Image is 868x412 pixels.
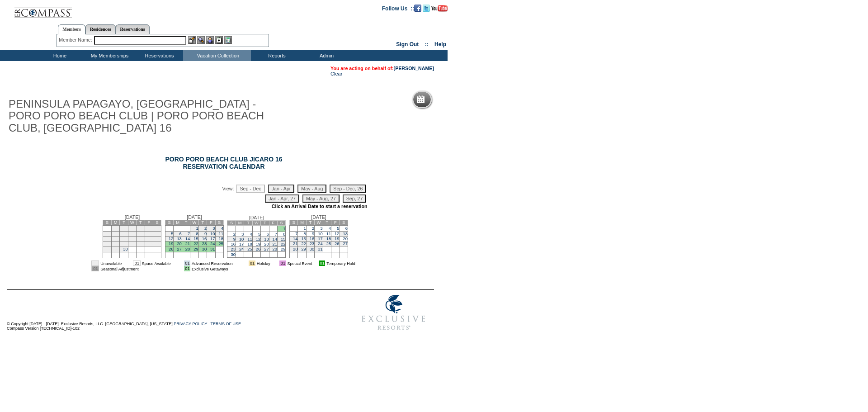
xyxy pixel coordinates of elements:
img: Exclusive Resorts [353,290,434,335]
td: 20 [153,236,161,241]
td: Reservations [133,50,183,61]
a: 19 [335,237,339,241]
td: 01 [184,260,190,266]
a: 22 [301,242,306,246]
td: M [174,220,182,225]
td: 17 [128,236,136,241]
span: You are acting on behalf of: [330,66,434,71]
td: 24 [128,241,136,246]
a: Help [434,41,446,47]
img: Reservations [215,36,223,44]
td: 2 [120,225,128,231]
a: 29 [281,247,285,251]
span: :: [425,41,429,47]
a: 17 [318,237,322,241]
a: PRIVACY POLICY [174,322,207,326]
a: 30 [202,247,207,251]
td: 29 [111,246,119,252]
td: 19 [145,236,153,241]
td: 01 [184,266,190,271]
img: Become our fan on Facebook [414,5,421,12]
a: 10 [210,232,215,236]
a: TERMS OF USE [211,322,241,326]
a: 27 [177,247,181,251]
a: 15 [281,237,285,242]
td: 01 [249,260,255,266]
a: 23 [231,247,236,251]
span: [DATE] [125,214,140,220]
a: 18 [219,237,223,241]
a: 28 [293,247,297,251]
a: 2 [204,226,207,231]
a: 29 [301,247,306,251]
td: 7 [103,231,111,236]
td: Advanced Reservation [190,260,243,266]
td: T [182,220,190,225]
a: 20 [264,242,269,246]
td: 01 [319,260,325,266]
td: 27 [153,241,161,246]
div: Member Name: [59,36,94,44]
td: Vacation Collection [183,50,251,61]
input: Sep - Dec [236,185,264,193]
td: 11 [137,231,145,236]
img: i.gif [127,261,132,266]
a: 28 [273,247,277,251]
a: 16 [310,237,314,241]
a: 30 [231,252,236,257]
td: S [289,220,297,225]
a: 18 [326,237,331,241]
td: My Memberships [84,50,133,61]
a: 22 [193,242,198,246]
td: T [137,220,145,225]
a: 13 [343,232,348,236]
a: 11 [326,232,331,236]
td: 5 [145,225,153,231]
td: Space Available [141,260,179,266]
td: W [252,220,260,225]
span: View: [222,186,234,191]
a: 3 [320,226,322,231]
a: 30 [123,247,127,251]
td: T [323,220,331,225]
a: 8 [196,232,198,236]
a: 6 [179,232,182,236]
td: 3 [128,225,136,231]
input: May - Aug [297,185,326,193]
a: 5 [337,226,339,231]
td: M [111,220,119,225]
input: Jan - Apr, 27 [265,194,299,203]
td: F [145,220,153,225]
td: Temporary Hold [325,260,363,266]
a: 20 [343,237,348,241]
img: i.gif [243,261,248,266]
td: 28 [103,246,111,252]
a: 5 [171,232,173,236]
a: Clear [330,71,342,76]
h1: Peninsula Papagayo, [GEOGRAPHIC_DATA] - Poro Poro Beach Club | Poro Poro Beach Club, [GEOGRAPHIC_... [7,96,283,136]
a: Residences [85,24,116,34]
td: 18 [137,236,145,241]
a: 15 [301,237,306,241]
h2: Poro Poro Beach Club Jicaro 16 Reservation Calendar [156,156,292,170]
a: 26 [335,242,339,246]
td: 01 [91,260,99,266]
a: 25 [326,242,331,246]
a: 2 [233,232,236,237]
a: 19 [169,242,173,246]
a: 11 [247,237,252,242]
td: 8 [111,231,119,236]
a: 4 [250,232,252,237]
td: S [340,220,348,225]
a: 12 [256,237,260,242]
a: 14 [273,237,277,242]
a: 8 [283,232,285,237]
td: 9 [120,231,128,236]
td: Unavailable [99,260,127,266]
td: Admin [301,50,350,61]
td: F [269,220,277,225]
a: 27 [264,247,269,251]
a: 3 [212,226,215,231]
a: 7 [295,232,297,236]
td: 23 [120,241,128,246]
